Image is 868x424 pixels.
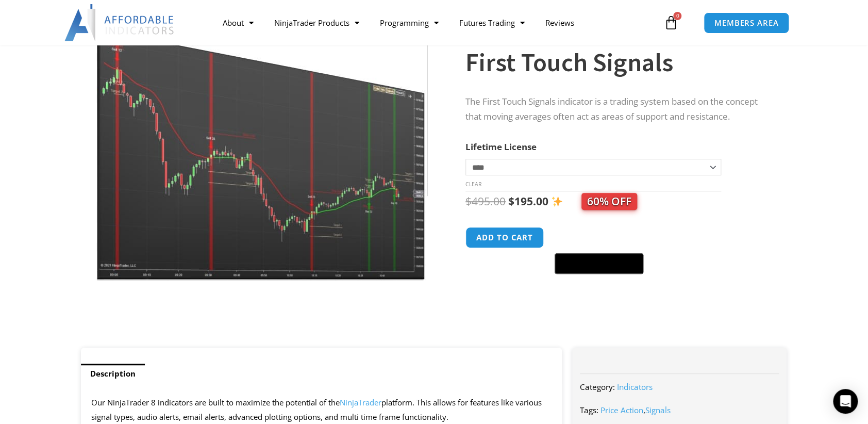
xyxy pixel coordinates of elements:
[264,11,370,35] a: NinjaTrader Products
[370,11,449,35] a: Programming
[600,405,671,415] span: ,
[714,19,779,27] span: MEMBERS AREA
[465,194,472,208] span: $
[465,227,544,248] button: Add to cart
[91,397,542,422] span: Our NinjaTrader 8 indicators are built to maximize the potential of the platform. This allows for...
[340,397,381,407] a: NinjaTrader
[648,8,693,38] a: 0
[704,12,790,34] a: MEMBERS AREA
[465,281,766,289] iframe: PayPal Message 1
[581,193,637,210] span: 60% OFF
[535,11,585,35] a: Reviews
[617,382,653,392] a: Indicators
[552,196,562,207] img: ✨
[465,194,506,208] bdi: 495.00
[673,12,681,20] span: 0
[212,11,661,35] nav: Menu
[645,405,671,415] a: Signals
[833,389,858,414] div: Open Intercom Messenger
[580,405,598,415] span: Tags:
[508,194,514,208] span: $
[580,382,615,392] span: Category:
[81,364,145,384] a: Description
[449,11,535,35] a: Futures Trading
[465,181,481,188] a: Clear options
[555,253,643,274] button: Buy with GPay
[212,11,264,35] a: About
[465,44,766,80] h1: First Touch Signals
[64,4,175,41] img: LogoAI | Affordable Indicators – NinjaTrader
[553,225,645,250] iframe: Secure express checkout frame
[465,94,766,124] p: The First Touch Signals indicator is a trading system based on the concept that moving averages o...
[508,194,548,208] bdi: 195.00
[465,141,537,153] label: Lifetime License
[600,405,643,415] a: Price Action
